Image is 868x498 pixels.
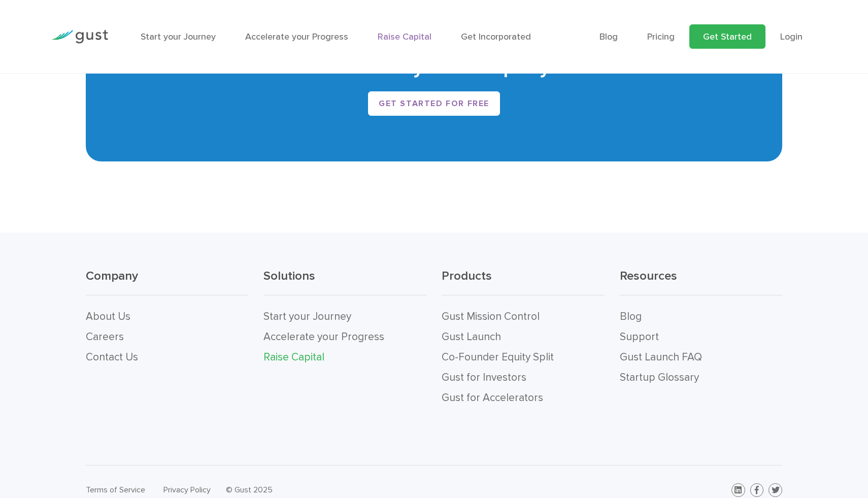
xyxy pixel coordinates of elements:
[86,351,138,363] a: Contact Us
[368,91,500,116] a: Get started for free
[689,24,765,49] a: Get Started
[442,310,540,323] a: Gust Mission Control
[51,30,108,44] img: Gust Logo
[620,330,659,343] a: Support
[780,31,803,42] a: Login
[620,371,699,384] a: Startup Glossary
[86,310,130,323] a: About Us
[461,31,531,42] a: Get Incorporated
[245,31,348,42] a: Accelerate your Progress
[442,268,605,296] h3: Products
[647,31,675,42] a: Pricing
[263,310,351,323] a: Start your Journey
[599,31,618,42] a: Blog
[620,351,702,363] a: Gust Launch FAQ
[163,485,211,494] a: Privacy Policy
[263,351,324,363] a: Raise Capital
[86,268,249,296] h3: Company
[442,391,543,404] a: Gust for Accelerators
[620,310,642,323] a: Blog
[442,371,526,384] a: Gust for Investors
[86,485,145,494] a: Terms of Service
[86,330,124,343] a: Careers
[442,351,554,363] a: Co-Founder Equity Split
[263,268,426,296] h3: Solutions
[226,483,426,497] div: © Gust 2025
[378,31,431,42] a: Raise Capital
[620,268,783,296] h3: Resources
[442,330,501,343] a: Gust Launch
[263,330,384,343] a: Accelerate your Progress
[141,31,216,42] a: Start your Journey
